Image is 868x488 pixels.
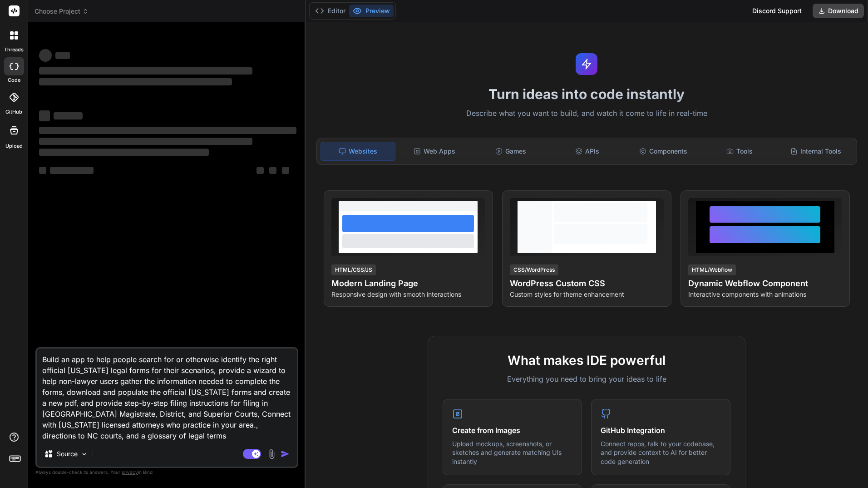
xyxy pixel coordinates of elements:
button: Editor [311,5,349,17]
h2: What makes IDE powerful [443,351,730,370]
span: privacy [122,469,138,475]
img: icon [281,449,290,458]
span: ‌ [39,167,46,174]
div: Web Apps [397,142,472,161]
span: ‌ [269,167,276,174]
div: Internal Tools [779,142,853,161]
span: ‌ [282,167,289,174]
p: Always double-check its answers. Your in Bind [35,468,298,477]
div: Games [473,142,548,161]
span: ‌ [55,52,70,59]
span: ‌ [39,138,252,145]
textarea: Build an app to help people search for or otherwise identify the right official [US_STATE] legal ... [37,349,297,441]
div: Components [626,142,700,161]
h4: Create from Images [452,425,572,436]
p: Source [57,449,78,458]
h4: Modern Landing Page [331,277,485,290]
span: ‌ [50,167,94,174]
p: Responsive design with smooth interactions [331,290,485,299]
span: ‌ [39,49,52,62]
h4: WordPress Custom CSS [510,277,664,290]
label: code [8,76,20,84]
h4: Dynamic Webflow Component [688,277,842,290]
span: ‌ [54,112,83,120]
p: Connect repos, talk to your codebase, and provide context to AI for better code generation [601,439,721,466]
div: HTML/CSS/JS [331,264,376,275]
div: Websites [321,142,396,161]
p: Interactive components with animations [688,290,842,299]
h1: Turn ideas into code instantly [311,86,863,102]
p: Custom styles for theme enhancement [510,290,664,299]
span: ‌ [39,127,296,134]
span: ‌ [39,67,252,75]
button: Preview [349,5,394,17]
p: Describe what you want to build, and watch it come to life in real-time [311,108,863,120]
img: attachment [266,449,277,459]
label: threads [4,46,24,54]
div: Tools [702,142,777,161]
label: Upload [5,142,23,150]
span: Choose Project [35,7,89,16]
span: ‌ [256,167,264,174]
div: Discord Support [747,4,807,18]
button: Download [813,4,864,18]
p: Upload mockups, screenshots, or sketches and generate matching UIs instantly [452,439,572,466]
h4: GitHub Integration [601,425,721,436]
div: CSS/WordPress [510,264,558,275]
span: ‌ [39,149,209,156]
div: APIs [550,142,624,161]
p: Everything you need to bring your ideas to life [443,373,730,384]
img: Pick Models [80,450,88,458]
span: ‌ [39,78,232,85]
div: HTML/Webflow [688,264,736,275]
span: ‌ [39,110,50,121]
label: GitHub [5,108,22,116]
